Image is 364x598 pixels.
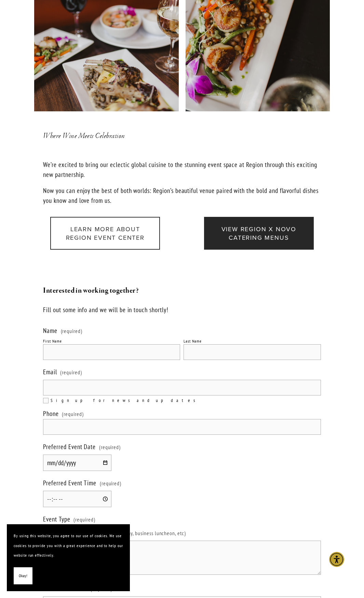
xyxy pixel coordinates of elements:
input: Sign up for news and updates [43,398,49,403]
span: Name [43,326,57,335]
p: We’re excited to bring our eclectic global cuisine to the stunning event space at Region through ... [43,150,321,180]
span: Sign up for news and updates [51,398,199,403]
span: (required) [61,328,83,334]
section: Cookie banner [7,524,130,591]
span: (required) [60,366,82,378]
a: Learn more about Region Event Center [50,217,160,250]
span: Email [43,368,57,376]
span: (required) [73,513,95,526]
p: Please describe your event type (birthday, business luncheon, etc) [43,527,321,539]
a: View Region x Novo Catering Menus [204,217,314,250]
p: Now you can enjoy the best of both worlds: Region’s beautiful venue paired with the bold and flav... [43,186,321,205]
span: (required) [100,477,122,489]
span: (required) [62,411,84,417]
div: First Name [43,338,62,344]
em: Where Wine Meets Celebration [43,131,125,141]
div: Last Name [184,338,202,344]
button: Okay! [14,567,32,585]
p: Fill out some info and we will be in touch shortly! [43,305,321,315]
div: Accessibility Menu [329,552,344,567]
span: Event Type [43,515,70,523]
span: Okay! [19,571,27,581]
span: Preferred Event Time [43,479,96,487]
strong: Interested in working together? [43,286,139,295]
span: Preferred Event Date [43,443,96,451]
p: By using this website, you agree to our use of cookies. We use cookies to provide you with a grea... [14,531,123,560]
span: Phone [43,409,59,418]
span: (required) [99,441,121,453]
